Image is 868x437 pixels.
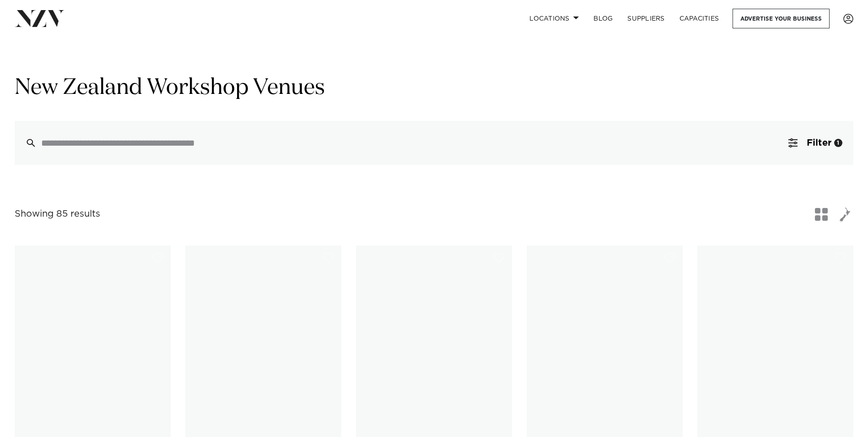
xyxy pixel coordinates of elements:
div: 1 [834,139,842,147]
button: Filter1 [777,121,853,165]
a: Locations [522,9,586,28]
img: nzv-logo.png [15,10,65,27]
a: SUPPLIERS [620,9,672,28]
a: Advertise your business [733,9,830,28]
a: Capacities [672,9,727,28]
span: Filter [807,138,831,147]
h1: New Zealand Workshop Venues [15,74,853,103]
div: Showing 85 results [15,207,100,221]
a: BLOG [586,9,620,28]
